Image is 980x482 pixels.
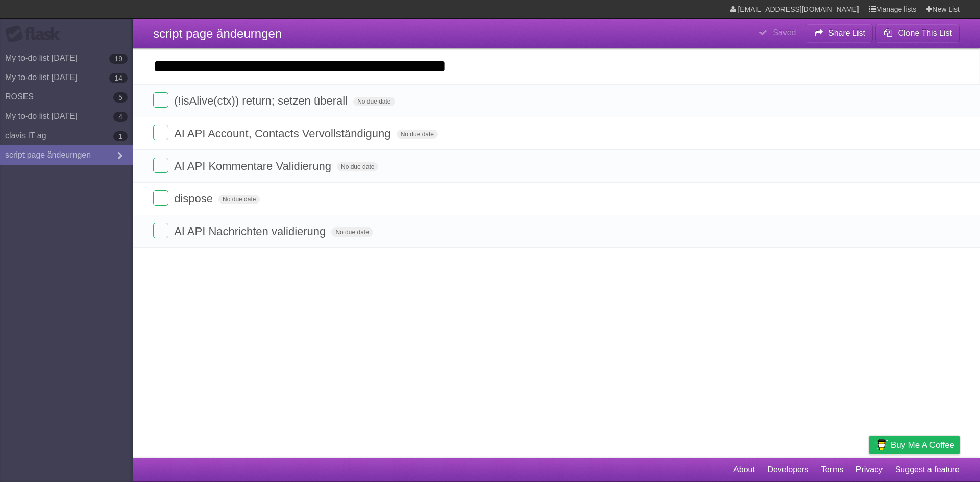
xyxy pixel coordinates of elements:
b: Saved [773,28,796,37]
label: Done [153,223,168,238]
span: AI API Nachrichten validierung [174,225,328,238]
label: Done [153,158,168,173]
a: Privacy [856,460,883,479]
a: Terms [821,460,844,479]
span: No due date [337,162,378,171]
a: Suggest a feature [895,460,960,479]
span: Buy me a coffee [891,436,954,454]
div: Flask [5,25,66,43]
a: About [733,460,755,479]
label: Done [153,190,168,206]
span: No due date [353,97,395,106]
b: 19 [109,54,128,64]
span: AI API Kommentare Validierung [174,160,334,172]
b: Clone This List [898,29,952,37]
span: (!isAlive(ctx)) return; setzen überall [174,94,350,107]
a: Buy me a coffee [869,436,960,454]
label: Done [153,125,168,140]
span: No due date [397,130,438,139]
button: Clone This List [875,24,960,42]
b: Share List [828,29,865,37]
b: 14 [109,73,128,83]
b: 4 [113,112,128,122]
span: AI API Account, Contacts Vervollständigung [174,127,393,140]
span: dispose [174,192,215,205]
a: Developers [767,460,808,479]
b: 1 [113,131,128,141]
b: 5 [113,92,128,103]
label: Done [153,92,168,108]
span: No due date [331,227,373,237]
img: Buy me a coffee [874,436,888,453]
button: Share List [806,24,873,42]
span: script page ändeurngen [153,27,282,40]
span: No due date [218,195,260,204]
